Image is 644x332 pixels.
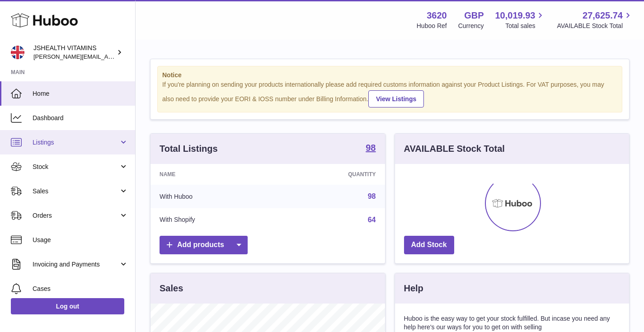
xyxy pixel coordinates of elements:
[33,211,119,220] span: Orders
[404,282,423,295] h3: Help
[160,236,248,254] a: Add products
[368,216,376,224] a: 64
[495,9,545,30] a: 10,019.93 Total sales
[464,9,484,22] strong: GBP
[557,9,633,30] a: 27,625.74 AVAILABLE Stock Total
[404,314,620,332] p: Huboo is the easy way to get your stock fulfilled. But incase you need any help here's our ways f...
[33,285,128,293] span: Cases
[33,236,128,244] span: Usage
[557,22,633,30] span: AVAILABLE Stock Total
[162,80,617,108] div: If you're planning on sending your products internationally please add required customs informati...
[150,164,277,185] th: Name
[33,89,128,98] span: Home
[33,114,128,122] span: Dashboard
[368,192,376,200] a: 98
[33,53,181,60] span: [PERSON_NAME][EMAIL_ADDRESS][DOMAIN_NAME]
[150,185,277,208] td: With Huboo
[33,260,119,269] span: Invoicing and Payments
[33,44,115,61] div: JSHEALTH VITAMINS
[458,22,484,30] div: Currency
[427,9,447,22] strong: 3620
[495,9,535,22] span: 10,019.93
[404,143,505,155] h3: AVAILABLE Stock Total
[366,143,376,152] strong: 98
[505,22,545,30] span: Total sales
[366,143,376,154] a: 98
[583,9,623,22] span: 27,625.74
[277,164,385,185] th: Quantity
[33,138,119,147] span: Listings
[162,71,617,79] strong: Notice
[160,143,218,155] h3: Total Listings
[11,298,124,314] a: Log out
[33,187,119,196] span: Sales
[368,90,424,108] a: View Listings
[404,236,454,254] a: Add Stock
[33,163,119,171] span: Stock
[417,22,447,30] div: Huboo Ref
[150,208,277,232] td: With Shopify
[11,46,24,59] img: francesca@jshealthvitamins.com
[160,282,183,295] h3: Sales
